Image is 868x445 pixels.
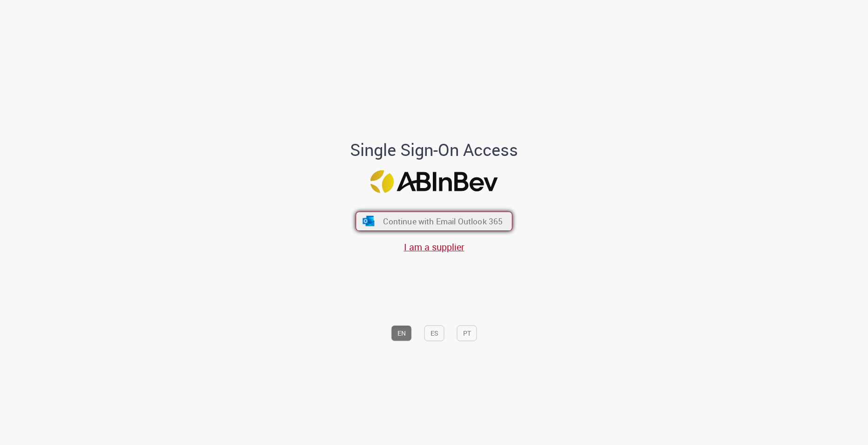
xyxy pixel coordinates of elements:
[305,141,563,159] h1: Single Sign-On Access
[356,211,512,231] button: ícone Azure/Microsoft 360 Continue with Email Outlook 365
[391,325,412,341] button: EN
[404,241,464,253] a: I am a supplier
[362,216,375,226] img: ícone Azure/Microsoft 360
[457,325,477,341] button: PT
[424,325,444,341] button: ES
[383,216,503,227] span: Continue with Email Outlook 365
[370,170,498,193] img: Logo ABInBev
